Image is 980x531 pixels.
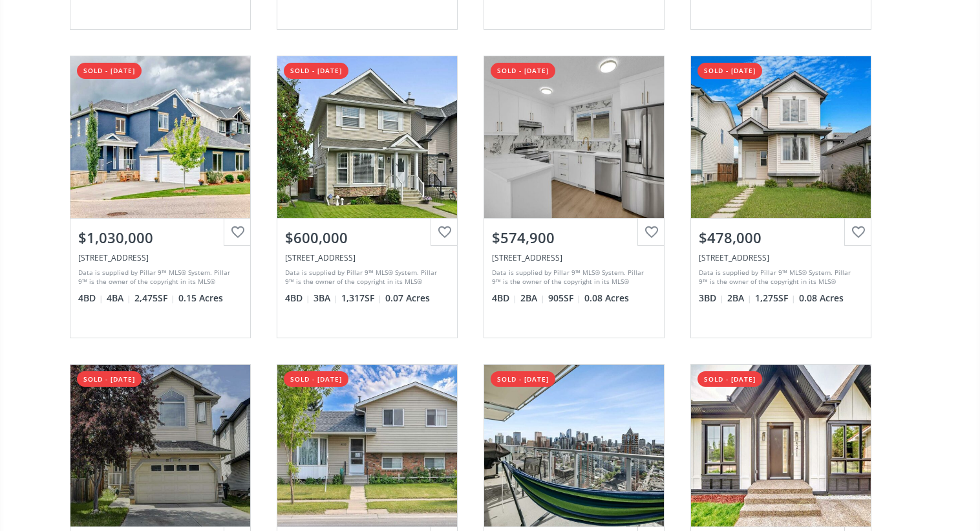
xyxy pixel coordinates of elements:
[78,292,103,305] span: 4 BD
[492,292,517,305] span: 4 BD
[78,228,242,248] div: $1,030,000
[285,228,449,248] div: $600,000
[548,292,581,305] span: 905 SF
[699,268,860,287] div: Data is supplied by Pillar 9™ MLS® System. Pillar 9™ is the owner of the copyright in its MLS® Sy...
[285,268,446,287] div: Data is supplied by Pillar 9™ MLS® System. Pillar 9™ is the owner of the copyright in its MLS® Sy...
[285,252,449,263] div: 51 Cranberry Square SE, Calgary, AB T3M 1J5
[699,252,863,263] div: 50 Country Hills Drive NW, Calgary, AB T3K 4S2
[264,43,471,351] a: sold - [DATE]$600,000[STREET_ADDRESS]Data is supplied by Pillar 9™ MLS® System. Pillar 9™ is the ...
[677,43,884,351] a: sold - [DATE]$478,000[STREET_ADDRESS]Data is supplied by Pillar 9™ MLS® System. Pillar 9™ is the ...
[755,292,796,305] span: 1,275 SF
[727,292,752,305] span: 2 BA
[314,292,338,305] span: 3 BA
[699,228,863,248] div: $478,000
[471,43,677,351] a: sold - [DATE]$574,900[STREET_ADDRESS]Data is supplied by Pillar 9™ MLS® System. Pillar 9™ is the ...
[584,292,629,305] span: 0.08 Acres
[134,292,175,305] span: 2,475 SF
[57,43,264,351] a: sold - [DATE]$1,030,000[STREET_ADDRESS]Data is supplied by Pillar 9™ MLS® System. Pillar 9™ is th...
[341,292,382,305] span: 1,317 SF
[492,252,656,263] div: 122 Sandstone Drive NW, Calgary, AB T3K 3A6
[178,292,223,305] span: 0.15 Acres
[385,292,430,305] span: 0.07 Acres
[799,292,844,305] span: 0.08 Acres
[699,292,724,305] span: 3 BD
[520,292,545,305] span: 2 BA
[492,268,653,287] div: Data is supplied by Pillar 9™ MLS® System. Pillar 9™ is the owner of the copyright in its MLS® Sy...
[107,292,131,305] span: 4 BA
[78,252,242,263] div: 35 Cougar Ridge View SW, Calgary, AB T3H 4X3
[285,292,310,305] span: 4 BD
[78,268,239,287] div: Data is supplied by Pillar 9™ MLS® System. Pillar 9™ is the owner of the copyright in its MLS® Sy...
[492,228,656,248] div: $574,900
